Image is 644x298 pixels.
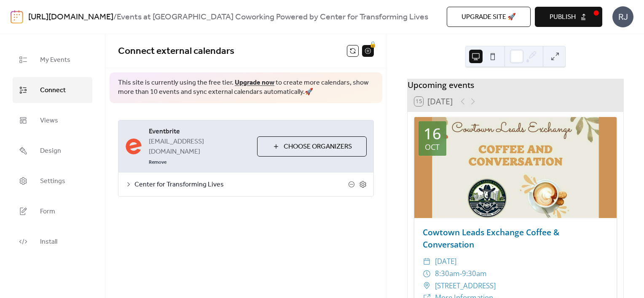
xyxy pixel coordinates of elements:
[425,143,440,151] div: Oct
[462,268,487,280] span: 9:30am
[423,226,559,250] a: Cowtown Leads Exchange Coffee & Conversation
[435,255,456,268] span: [DATE]
[13,47,92,73] a: My Events
[40,205,55,218] span: Form
[40,84,66,97] span: Connect
[125,138,142,155] img: eventbrite
[13,168,92,194] a: Settings
[11,10,23,24] img: logo
[462,12,516,22] span: Upgrade site 🚀
[550,12,576,22] span: Publish
[447,7,531,27] button: Upgrade site 🚀
[149,159,166,166] span: Remove
[40,53,70,67] span: My Events
[257,136,367,157] button: Choose Organizers
[40,175,65,188] span: Settings
[149,127,250,137] span: Eventbrite
[13,198,92,224] a: Form
[13,77,92,103] a: Connect
[435,280,496,292] span: [STREET_ADDRESS]
[535,7,602,27] button: Publish
[149,137,250,157] span: [EMAIL_ADDRESS][DOMAIN_NAME]
[28,9,113,25] a: [URL][DOMAIN_NAME]
[612,6,633,27] div: RJ
[40,235,57,249] span: Install
[460,268,462,280] span: -
[117,9,428,25] b: Events at [GEOGRAPHIC_DATA] Coworking Powered by Center for Transforming Lives
[408,79,623,91] div: Upcoming events
[118,42,234,61] span: Connect external calendars
[40,114,58,128] span: Views
[13,138,92,164] a: Design
[13,107,92,133] a: Views
[113,9,117,25] b: /
[13,229,92,255] a: Install
[423,255,431,268] div: ​
[423,280,431,292] div: ​
[235,76,274,89] a: Upgrade now
[134,180,348,190] span: Center for Transforming Lives
[435,268,460,280] span: 8:30am
[118,78,374,97] span: This site is currently using the free tier. to create more calendars, show more than 10 events an...
[424,126,441,141] div: 16
[284,142,352,152] span: Choose Organizers
[423,268,431,280] div: ​
[40,144,61,158] span: Design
